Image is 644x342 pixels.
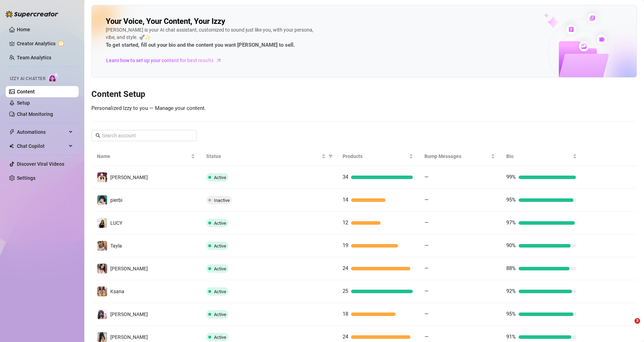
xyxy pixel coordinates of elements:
span: Status [206,152,320,160]
span: Active [214,243,226,249]
span: LUCY️‍️ [110,220,122,226]
span: — [424,311,429,317]
span: Ksana [110,289,124,294]
h3: Content Setup [91,89,637,100]
span: arrow-right [215,57,222,64]
span: 92% [506,288,516,294]
span: 19 [343,242,348,249]
span: Chat Copilot [17,140,67,152]
a: Chat Monitoring [17,111,53,117]
span: 12 [343,219,348,226]
th: Bio [501,147,583,166]
span: 34 [343,174,348,180]
span: Tayla [110,243,122,249]
img: Melissa [97,172,107,182]
a: Learn how to set up your content for best results [106,55,227,66]
span: Personalized Izzy to you — Manage your content. [91,105,206,111]
span: [PERSON_NAME] [110,334,148,340]
span: 24 [343,334,348,340]
span: filter [327,151,334,162]
img: Tayla [97,241,107,251]
span: 25 [343,288,348,294]
a: Content [17,89,35,94]
a: Home [17,27,30,32]
span: Inactive [214,198,230,203]
img: LUCY️‍️ [97,218,107,228]
span: search [96,133,100,138]
span: Bump Messages [424,152,489,160]
span: thunderbolt [9,129,15,135]
span: 99% [506,174,516,180]
th: Status [201,147,337,166]
span: 95% [506,197,516,203]
a: Settings [17,175,35,181]
img: ai-chatter-content-library-cLFOSyPT.png [528,6,637,77]
span: Izzy AI Chatter [10,75,45,82]
span: — [424,197,429,203]
th: Name [91,147,201,166]
a: Setup [17,100,30,106]
iframe: Intercom live chat [620,318,637,335]
img: Ksana [97,287,107,296]
a: Creator Analytics exclamation-circle [17,38,73,49]
a: Discover Viral Videos [17,161,64,167]
span: — [424,174,429,180]
span: [PERSON_NAME] [110,175,148,180]
span: [PERSON_NAME] [110,311,148,317]
span: Active [214,221,226,226]
th: Bump Messages [419,147,501,166]
h2: Your Voice, Your Content, Your Izzy [106,17,225,26]
span: Active [214,175,226,180]
span: [PERSON_NAME] [110,266,148,271]
input: Search account [102,132,187,139]
span: 18 [343,311,348,317]
span: Bio [506,152,571,160]
img: Ayumi [97,309,107,319]
span: — [424,288,429,294]
strong: To get started, fill out your bio and the content you want [PERSON_NAME] to sell. [106,42,295,48]
span: 97% [506,219,516,226]
span: 90% [506,242,516,249]
span: Name [97,152,189,160]
span: 88% [506,265,516,271]
span: — [424,265,429,271]
a: Team Analytics [17,55,51,60]
span: Active [214,289,226,294]
img: Chat Copilot [9,144,14,149]
img: pierbi [97,195,107,205]
span: Products [343,152,408,160]
span: 91% [506,334,516,340]
span: Active [214,312,226,317]
img: Jess [97,264,107,274]
span: pierbi [110,197,122,203]
th: Products [337,147,419,166]
span: — [424,219,429,226]
span: Active [214,335,226,340]
span: Automations [17,126,67,138]
img: Gwen [97,332,107,342]
span: 3 [635,318,640,324]
span: filter [328,154,333,158]
span: 14 [343,197,348,203]
span: — [424,242,429,249]
span: 95% [506,311,516,317]
span: — [424,334,429,340]
span: Active [214,266,226,271]
div: [PERSON_NAME] is your AI chat assistant, customized to sound just like you, with your persona, vi... [106,26,317,50]
span: 24 [343,265,348,271]
span: Learn how to set up your content for best results [106,57,214,64]
img: logo-BBDzfeDw.svg [6,11,58,18]
img: AI Chatter [48,73,59,83]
